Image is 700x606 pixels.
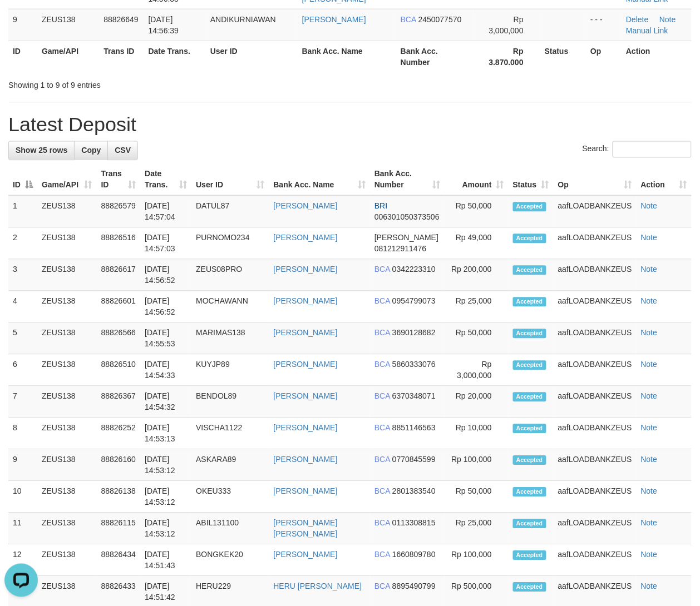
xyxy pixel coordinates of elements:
[191,418,269,450] td: VISCHA1122
[274,455,338,464] a: [PERSON_NAME]
[37,481,97,513] td: ZEUS138
[140,196,191,228] td: [DATE] 14:57:04
[374,329,390,337] span: BCA
[140,450,191,481] td: [DATE] 14:53:12
[274,487,338,496] a: [PERSON_NAME]
[392,424,436,433] span: Copy 8851146563 to clipboard
[74,141,108,160] a: Copy
[37,450,97,481] td: ZEUS138
[191,450,269,481] td: ASKARA89
[513,424,546,434] span: Accepted
[554,513,637,545] td: aafLOADBANKZEUS
[374,582,390,591] span: BCA
[641,424,658,433] a: Note
[97,386,141,418] td: 88826367
[641,519,658,528] a: Note
[374,519,390,528] span: BCA
[374,245,426,254] span: Copy 081212911476 to clipboard
[191,196,269,228] td: DATUL87
[374,392,390,401] span: BCA
[626,15,648,24] a: Delete
[37,228,97,260] td: ZEUS138
[641,487,658,496] a: Note
[298,41,396,72] th: Bank Acc. Name
[374,297,390,306] span: BCA
[445,323,509,355] td: Rp 50,000
[97,260,141,291] td: 88826617
[140,386,191,418] td: [DATE] 14:54:32
[513,456,546,465] span: Accepted
[641,360,658,369] a: Note
[513,202,546,212] span: Accepted
[392,582,436,591] span: Copy 8895490799 to clipboard
[8,9,37,41] td: 9
[554,545,637,577] td: aafLOADBANKZEUS
[191,260,269,291] td: ZEUS08PRO
[37,196,97,228] td: ZEUS138
[445,291,509,323] td: Rp 25,000
[99,41,144,72] th: Trans ID
[401,15,416,24] span: BCA
[513,488,546,497] span: Accepted
[445,355,509,386] td: Rp 3,000,000
[274,329,338,337] a: [PERSON_NAME]
[8,386,37,418] td: 7
[374,265,390,274] span: BCA
[509,164,554,196] th: Status: activate to sort column ascending
[140,291,191,323] td: [DATE] 14:56:52
[274,582,362,591] a: HERU [PERSON_NAME]
[140,228,191,260] td: [DATE] 14:57:03
[274,550,338,559] a: [PERSON_NAME]
[554,481,637,513] td: aafLOADBANKZEUS
[140,513,191,545] td: [DATE] 14:53:12
[37,323,97,355] td: ZEUS138
[97,355,141,386] td: 88826510
[191,323,269,355] td: MARIMAS138
[140,481,191,513] td: [DATE] 14:53:12
[97,164,141,196] th: Trans ID: activate to sort column ascending
[641,265,658,274] a: Note
[374,550,390,559] span: BCA
[513,329,546,339] span: Accepted
[445,481,509,513] td: Rp 50,000
[274,297,338,306] a: [PERSON_NAME]
[554,386,637,418] td: aafLOADBANKZEUS
[626,26,668,35] a: Manual Link
[140,545,191,577] td: [DATE] 14:51:43
[37,164,97,196] th: Game/API: activate to sort column ascending
[191,386,269,418] td: BENDOL89
[418,15,462,24] span: Copy 2450077570 to clipboard
[392,519,436,528] span: Copy 0113308815 to clipboard
[513,393,546,402] span: Accepted
[37,9,99,41] td: ZEUS138
[554,164,637,196] th: Op: activate to sort column ascending
[97,323,141,355] td: 88826566
[97,291,141,323] td: 88826601
[81,146,101,155] span: Copy
[274,202,338,211] a: [PERSON_NAME]
[37,291,97,323] td: ZEUS138
[445,450,509,481] td: Rp 100,000
[16,146,67,155] span: Show 25 rows
[513,266,546,275] span: Accepted
[115,146,131,155] span: CSV
[37,260,97,291] td: ZEUS138
[540,41,586,72] th: Status
[554,450,637,481] td: aafLOADBANKZEUS
[613,141,692,158] input: Search:
[191,481,269,513] td: OKEU333
[8,513,37,545] td: 11
[513,234,546,244] span: Accepted
[554,291,637,323] td: aafLOADBANKZEUS
[554,418,637,450] td: aafLOADBANKZEUS
[622,41,692,72] th: Action
[374,213,440,222] span: Copy 006301050373506 to clipboard
[445,196,509,228] td: Rp 50,000
[8,114,692,136] h1: Latest Deposit
[8,355,37,386] td: 6
[392,455,436,464] span: Copy 0770845599 to clipboard
[8,291,37,323] td: 4
[489,15,524,35] span: Rp 3,000,000
[274,234,338,242] a: [PERSON_NAME]
[445,386,509,418] td: Rp 20,000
